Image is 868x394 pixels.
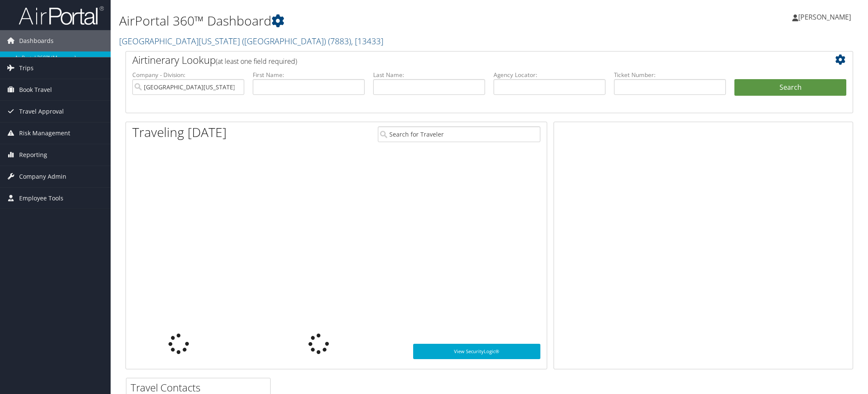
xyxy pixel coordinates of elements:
input: Search for Traveler [378,126,540,142]
span: Dashboards [19,30,54,51]
span: Risk Management [19,123,70,144]
h1: AirPortal 360™ Dashboard [119,12,613,30]
span: ( 7883 ) [328,35,351,47]
span: Trips [19,57,34,79]
label: First Name: [253,71,365,79]
span: Travel Approval [19,101,64,122]
span: Company Admin [19,166,66,187]
a: [GEOGRAPHIC_DATA][US_STATE] ([GEOGRAPHIC_DATA]) [119,35,383,47]
span: Employee Tools [19,188,63,209]
h1: Traveling [DATE] [132,123,227,141]
label: Company - Division: [132,71,244,79]
span: Reporting [19,144,47,166]
a: [PERSON_NAME] [792,4,859,30]
a: View SecurityLogic® [413,344,541,359]
label: Last Name: [373,71,485,79]
span: Book Travel [19,79,52,100]
img: airportal-logo.png [19,6,104,26]
button: Search [734,79,846,96]
span: [PERSON_NAME] [798,12,851,22]
h2: Airtinerary Lookup [132,53,786,67]
span: (at least one field required) [216,57,297,66]
label: Agency Locator: [494,71,605,79]
span: , [ 13433 ] [351,35,383,47]
label: Ticket Number: [614,71,726,79]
